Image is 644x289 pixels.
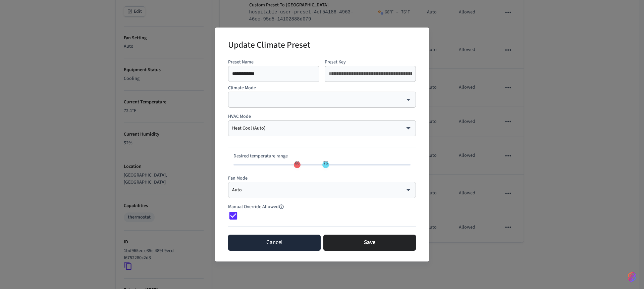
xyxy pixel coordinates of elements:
[232,125,412,132] div: Heat Cool (Auto)
[228,113,416,120] p: HVAC Mode
[228,59,319,66] p: Preset Name
[323,235,416,251] button: Save
[228,203,298,210] span: This property is being deprecated. Consider using the schedule's override allowed property instead.
[325,59,416,66] p: Preset Key
[228,85,416,92] p: Climate Mode
[228,36,310,56] h2: Update Climate Preset
[228,235,321,251] button: Cancel
[295,160,300,166] span: 68
[323,160,328,166] span: 76
[233,153,411,160] p: Desired temperature range
[228,175,416,182] p: Fan Mode
[628,272,636,282] img: SeamLogoGradient.69752ec5.svg
[232,187,412,193] div: Auto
